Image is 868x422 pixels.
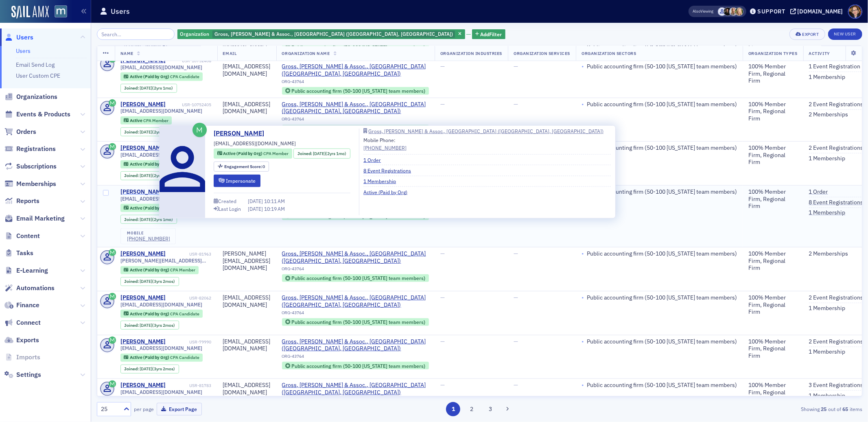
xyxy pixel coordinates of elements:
[4,33,33,42] a: Users
[55,5,67,18] img: SailAMX
[120,72,203,81] div: Active (Paid by Org): Active (Paid by Org): CPA Candidate
[282,274,429,282] div: Public accounting firm (50-100 Maryland team members)
[120,108,203,114] span: [EMAIL_ADDRESS][DOMAIN_NAME]
[282,63,429,77] span: Gross, Mendelsohn & Assoc., PA (Baltimore, MD)
[481,31,502,38] span: Add Filter
[16,144,56,153] span: Registrations
[282,294,429,308] a: Gross, [PERSON_NAME] & Assoc., [GEOGRAPHIC_DATA] ([GEOGRAPHIC_DATA], [GEOGRAPHIC_DATA])
[16,92,57,101] span: Organizations
[440,50,502,56] span: Organization Industries
[140,85,152,91] span: [DATE]
[120,354,203,362] div: Active (Paid by Org): Active (Paid by Org): CPA Candidate
[735,7,743,16] span: Rebekah Olson
[582,50,636,56] span: Organization Sectors
[214,174,260,187] button: Impersonate
[140,216,152,222] span: [DATE]
[587,101,737,108] div: Public accounting firm (50-100 [US_STATE] team members)
[120,188,166,196] a: [PERSON_NAME]
[282,338,429,352] a: Gross, [PERSON_NAME] & Assoc., [GEOGRAPHIC_DATA] ([GEOGRAPHIC_DATA], [GEOGRAPHIC_DATA])
[124,206,195,211] a: Active (Paid by Org) CPA Member
[514,381,518,389] span: —
[124,217,140,222] span: Joined :
[223,101,271,115] div: [EMAIL_ADDRESS][DOMAIN_NAME]
[177,29,465,39] div: Gross, Mendelsohn & Assoc., PA (Baltimore, MD)
[16,197,39,206] span: Reports
[218,199,236,203] div: Created
[120,277,179,286] div: Joined: 2022-06-14 00:00:00
[693,9,701,14] div: Also
[16,301,39,310] span: Finance
[130,74,170,79] span: Active (Paid by Org)
[263,151,289,156] span: CPA Member
[264,205,285,212] span: 10:19 AM
[120,365,179,374] div: Joined: 2022-05-23 00:00:00
[4,353,40,362] a: Imports
[120,310,203,318] div: Active (Paid by Org): Active (Paid by Org): CPA Candidate
[294,149,350,159] div: Joined: 2023-07-01 00:00:00
[140,173,173,178] div: (2yrs 1mo)
[282,101,429,115] a: Gross, [PERSON_NAME] & Assoc., [GEOGRAPHIC_DATA] ([GEOGRAPHIC_DATA], [GEOGRAPHIC_DATA])
[587,63,737,70] div: Public accounting firm (50-100 [US_STATE] team members)
[748,188,797,210] div: 100% Member Firm, Regional Firm
[120,250,166,258] div: [PERSON_NAME]
[809,50,830,56] span: Activity
[120,302,203,308] span: [EMAIL_ADDRESS][DOMAIN_NAME]
[282,101,429,115] span: Gross, Mendelsohn & Assoc., PA (Baltimore, MD)
[120,144,166,152] a: [PERSON_NAME]
[120,196,203,202] span: [EMAIL_ADDRESS][DOMAIN_NAME]
[224,164,265,169] div: 0
[724,7,732,16] span: Lauren McDonough
[134,405,154,413] label: per page
[291,276,425,280] div: Public accounting firm (50-100 [US_STATE] team members)
[440,381,445,389] span: —
[120,116,172,125] div: Active: Active: CPA Member
[170,354,199,360] span: CPA Candidate
[587,338,737,345] div: Public accounting firm (50-100 [US_STATE] team members)
[124,311,199,317] a: Active (Paid by Org) CPA Candidate
[809,199,864,206] a: 8 Event Registrations
[16,47,31,55] a: Users
[16,162,57,171] span: Subscriptions
[167,295,212,301] div: USR-82062
[282,382,429,396] span: Gross, Mendelsohn & Assoc., PA (Baltimore, MD)
[514,50,570,56] span: Organization Services
[120,258,212,264] span: [PERSON_NAME][EMAIL_ADDRESS][DOMAIN_NAME]
[167,383,212,388] div: USR-81783
[223,250,271,272] div: [PERSON_NAME][EMAIL_ADDRESS][DOMAIN_NAME]
[4,336,39,345] a: Exports
[120,50,133,56] span: Name
[130,311,170,317] span: Active (Paid by Org)
[120,64,203,70] span: [EMAIL_ADDRESS][DOMAIN_NAME]
[4,110,70,119] a: Events & Products
[223,63,271,77] div: [EMAIL_ADDRESS][DOMAIN_NAME]
[120,266,199,274] div: Active (Paid by Org): Active (Paid by Org): CPA Member
[282,266,429,274] div: ORG-43764
[363,188,413,195] a: Active (Paid by Org)
[120,152,203,158] span: [EMAIL_ADDRESS][DOMAIN_NAME]
[101,405,119,413] div: 25
[748,50,797,56] span: Organization Types
[11,6,49,19] a: SailAMX
[587,294,737,302] div: Public accounting firm (50-100 [US_STATE] team members)
[120,101,166,108] div: [PERSON_NAME]
[363,144,407,151] div: [PHONE_NUMBER]
[223,382,271,396] div: [EMAIL_ADDRESS][DOMAIN_NAME]
[809,144,864,152] a: 2 Event Registrations
[757,8,785,15] div: Support
[789,28,825,40] button: Export
[120,338,166,345] div: [PERSON_NAME]
[16,318,41,327] span: Connect
[809,305,846,312] a: 1 Membership
[4,249,33,258] a: Tasks
[282,250,429,265] a: Gross, [PERSON_NAME] & Assoc., [GEOGRAPHIC_DATA] ([GEOGRAPHIC_DATA], [GEOGRAPHIC_DATA])
[363,167,417,174] a: 8 Event Registrations
[613,405,862,413] div: Showing out of items
[120,321,179,330] div: Joined: 2022-06-14 00:00:00
[16,179,56,188] span: Memberships
[140,323,175,328] div: (3yrs 2mos)
[120,294,166,302] div: [PERSON_NAME]
[124,267,195,273] a: Active (Paid by Org) CPA Member
[282,50,330,56] span: Organization Name
[140,217,173,222] div: (2yrs 1mo)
